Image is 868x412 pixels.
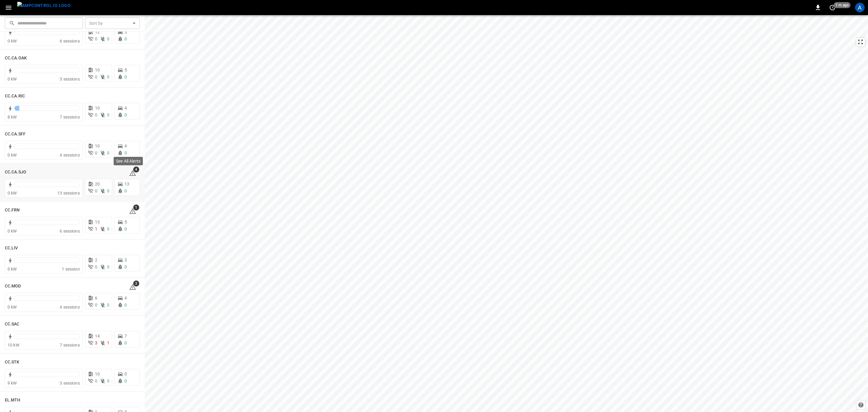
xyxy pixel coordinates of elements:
span: 0 [124,74,127,79]
span: 13 [95,220,100,224]
span: 3 [124,258,127,262]
span: 0 kW [8,305,17,309]
h6: CC.CA.SJO [5,169,26,176]
span: 7 [124,334,127,338]
span: 0 [95,303,97,307]
span: 0 [107,265,109,269]
span: 0 kW [8,267,17,271]
span: 0 kW [8,39,17,43]
span: 0 [124,265,127,269]
span: 0 [95,189,97,193]
span: 5 [124,30,127,34]
span: 1 [95,227,97,231]
span: 10 [95,372,100,376]
h6: EL.MTH [5,397,20,404]
span: 3 sessions [60,381,80,385]
h6: CC.LIV [5,245,18,252]
span: 0 [124,189,127,193]
span: 6 sessions [60,39,80,43]
span: 1 [107,341,109,345]
span: 4 [124,144,127,148]
span: 0 kW [8,153,17,157]
span: 0 [124,36,127,41]
button: set refresh interval [828,3,837,12]
span: 0 [95,151,97,155]
span: 0 [95,113,97,117]
span: 5 [124,68,127,72]
span: 0 [107,379,109,383]
h6: CC.SAC [5,321,20,328]
canvas: Map [145,15,868,412]
span: 3 sessions [60,77,80,81]
span: 0 [95,36,97,41]
span: 4 [133,166,139,173]
span: 10 [95,68,100,72]
span: 0 kW [8,229,17,233]
h6: CC.CA.RIC [5,93,25,100]
span: 4 [124,106,127,110]
span: 1 m ago [834,2,851,8]
span: 10 [95,144,100,148]
span: 0 kW [8,191,17,195]
span: 13 sessions [57,191,80,195]
span: 4 [124,296,127,300]
span: 13 [124,182,129,186]
h6: CC.CA.OAK [5,55,27,62]
span: 0 kW [8,77,17,81]
span: 4 sessions [60,305,80,309]
span: 0 [124,113,127,117]
span: 0 [107,227,109,231]
span: 3 [133,280,139,287]
span: 0 [124,151,127,155]
span: 0 [124,303,127,307]
span: 0 [124,341,127,345]
span: 0 [107,36,109,41]
span: 10 kW [8,343,19,347]
span: 3 [95,341,97,345]
span: 1 [133,204,139,211]
span: 12 [95,30,100,34]
span: 0 [107,189,109,193]
span: 20 [95,182,100,186]
span: 0 [95,74,97,79]
span: 0 [95,265,97,269]
span: 0 [107,113,109,117]
h6: CC.STK [5,359,20,366]
span: 4 sessions [60,153,80,157]
h6: CC.MOD [5,283,21,290]
span: 0 [107,151,109,155]
h6: CC.CA.SFF [5,131,26,138]
span: 6 sessions [60,229,80,233]
span: 0 [124,372,127,376]
span: 0 [124,379,127,383]
span: 6 [95,296,97,300]
span: 7 sessions [60,115,80,119]
span: 9 kW [8,381,17,385]
span: 7 sessions [60,343,80,347]
span: 0 [107,74,109,79]
p: See All Alerts [116,158,140,164]
span: 1 session [62,267,80,271]
span: 8 kW [8,115,17,119]
span: 10 [95,106,100,110]
h6: CC.FRN [5,207,20,214]
span: 5 [124,220,127,224]
div: profile-icon [855,3,865,12]
img: ampcontrol.io logo [17,2,71,9]
span: 0 [107,303,109,307]
span: 14 [95,334,100,338]
span: 0 [95,379,97,383]
span: 0 [124,227,127,231]
span: 2 [95,258,97,262]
